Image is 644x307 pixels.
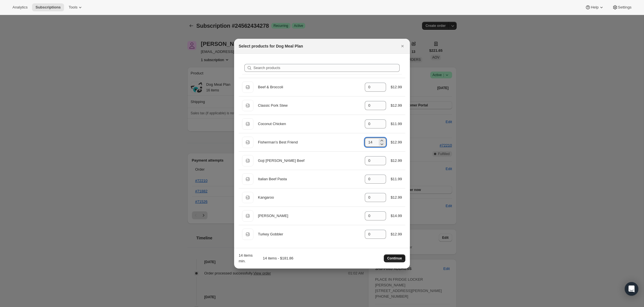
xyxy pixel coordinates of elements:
[239,253,254,264] div: 14 items min.
[69,5,77,10] span: Tools
[391,84,402,90] div: $12.99
[258,121,360,127] div: Coconut Chicken
[35,5,61,10] span: Subscriptions
[591,5,598,10] span: Help
[399,42,406,50] button: Close
[65,3,86,11] button: Tools
[258,213,360,219] div: [PERSON_NAME]
[391,121,402,127] div: $11.99
[32,3,64,11] button: Subscriptions
[618,5,632,10] span: Settings
[609,3,635,11] button: Settings
[391,139,402,145] div: $12.99
[391,195,402,200] div: $12.99
[239,43,303,49] h2: Select products for Dog Meal Plan
[582,3,607,11] button: Help
[9,3,31,11] button: Analytics
[625,282,638,296] div: Open Intercom Messenger
[391,158,402,164] div: $12.99
[258,195,360,200] div: Kangaroo
[391,213,402,219] div: $14.99
[256,256,293,261] div: 14 items - $181.86
[258,84,360,90] div: Beef & Broccoli
[253,64,400,72] input: Search products
[258,103,360,108] div: Classic Pork Stew
[258,158,360,164] div: Goji [PERSON_NAME] Beef
[384,254,405,262] button: Continue
[258,176,360,182] div: Italian Beef Pasta
[391,176,402,182] div: $11.99
[258,231,360,237] div: Turkey Gobbler
[391,103,402,108] div: $12.99
[258,139,360,145] div: Fisherman's Best Friend
[387,256,402,261] span: Continue
[391,231,402,237] div: $12.99
[12,5,27,10] span: Analytics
